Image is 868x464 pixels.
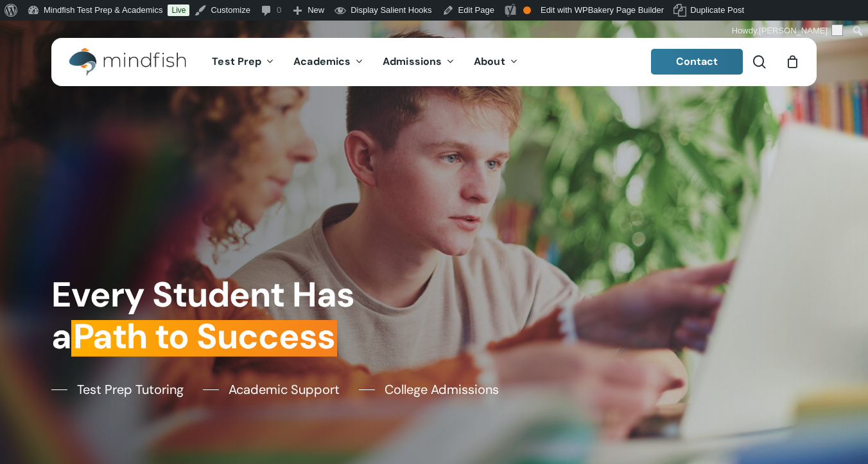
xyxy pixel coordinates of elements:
[523,6,531,14] div: OK
[77,380,184,399] span: Test Prep Tutoring
[203,380,340,399] a: Academic Support
[359,380,499,399] a: College Admissions
[373,57,464,67] a: Admissions
[651,49,743,75] a: Contact
[212,55,261,68] span: Test Prep
[168,4,189,16] a: Live
[474,55,505,68] span: About
[727,21,848,41] a: Howdy,
[383,55,442,68] span: Admissions
[676,55,718,68] span: Contact
[51,38,817,86] header: Main Menu
[229,380,340,399] span: Academic Support
[51,380,184,399] a: Test Prep Tutoring
[284,57,373,67] a: Academics
[759,26,828,35] span: [PERSON_NAME]
[202,38,527,86] nav: Main Menu
[293,55,351,68] span: Academics
[202,57,284,67] a: Test Prep
[385,380,499,399] span: College Admissions
[464,57,528,67] a: About
[71,314,337,359] em: Path to Success
[51,274,426,358] h1: Every Student Has a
